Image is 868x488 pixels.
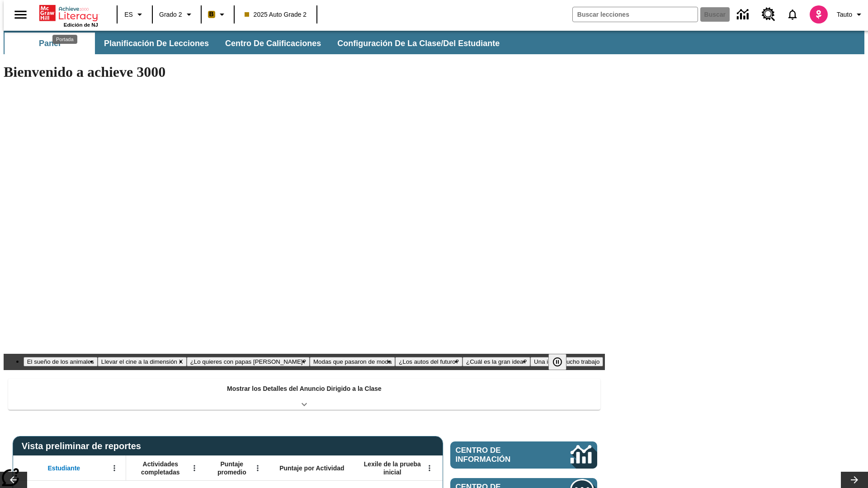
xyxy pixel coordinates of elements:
a: Notificaciones [781,3,804,26]
button: Lenguaje: ES, Selecciona un idioma [120,6,149,23]
span: Edición de NJ [64,22,98,28]
button: Centro de calificaciones [218,33,328,54]
h1: Bienvenido a achieve 3000 [4,64,605,80]
div: Subbarra de navegación [4,31,864,54]
span: B [209,9,214,20]
a: Centro de recursos, Se abrirá en una pestaña nueva. [756,2,781,27]
div: Portada [39,3,98,28]
div: Pausar [548,354,576,370]
button: Escoja un nuevo avatar [804,3,833,26]
div: Subbarra de navegación [4,33,508,54]
span: Vista preliminar de reportes [22,441,146,451]
a: Centro de información [731,2,756,27]
button: Diapositiva 7 Una idea, mucho trabajo [530,357,603,366]
button: Diapositiva 1 El sueño de los animales [24,357,98,366]
span: Puntaje por Actividad [279,464,344,472]
span: Tauto [837,10,852,19]
button: Planificación de lecciones [97,33,216,54]
span: Puntaje promedio [210,460,254,476]
a: Portada [39,4,98,22]
div: Portada [52,35,77,44]
button: Abrir menú [108,461,121,475]
button: Grado: Grado 2, Elige un grado [156,6,198,23]
img: avatar image [810,5,828,23]
button: Diapositiva 5 ¿Los autos del futuro? [395,357,462,366]
span: Centro de información [456,446,540,464]
span: Estudiante [48,464,80,472]
button: Diapositiva 6 ¿Cuál es la gran idea? [462,357,530,366]
button: Panel [5,33,95,54]
div: Mostrar los Detalles del Anuncio Dirigido a la Clase [8,379,600,410]
a: Centro de información [450,441,597,469]
button: Diapositiva 3 ¿Lo quieres con papas fritas? [187,357,310,366]
button: Diapositiva 2 Llevar el cine a la dimensión X [98,357,187,366]
span: Actividades completadas [131,460,190,476]
button: Perfil/Configuración [833,6,868,23]
span: 2025 Auto Grade 2 [245,10,307,19]
span: Grado 2 [159,10,182,19]
p: Mostrar los Detalles del Anuncio Dirigido a la Clase [227,384,382,394]
button: Abrir el menú lateral [7,1,34,28]
button: Pausar [548,354,566,370]
span: Lexile de la prueba inicial [359,460,425,476]
button: Abrir menú [423,461,436,475]
button: Abrir menú [188,461,201,475]
button: Boost El color de la clase es anaranjado claro. Cambiar el color de la clase. [204,6,231,23]
button: Configuración de la clase/del estudiante [330,33,507,54]
span: ES [124,10,133,19]
button: Diapositiva 4 Modas que pasaron de moda [310,357,395,366]
button: Abrir menú [251,461,264,475]
button: Carrusel de lecciones, seguir [841,472,868,488]
input: Buscar campo [573,7,698,22]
